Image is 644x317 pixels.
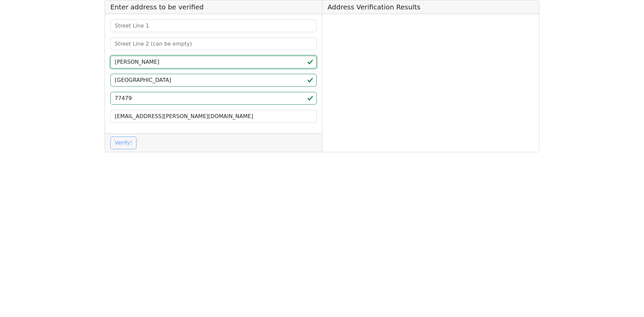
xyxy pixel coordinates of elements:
[322,0,539,14] h5: Address Verification Results
[105,0,322,14] h5: Enter address to be verified
[110,92,317,105] input: ZIP code 5 or 5+4
[110,38,317,50] input: Street Line 2 (can be empty)
[110,74,317,87] input: 2-Letter State
[110,110,317,123] input: Your Email
[110,56,317,68] input: City
[110,19,317,32] input: Street Line 1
